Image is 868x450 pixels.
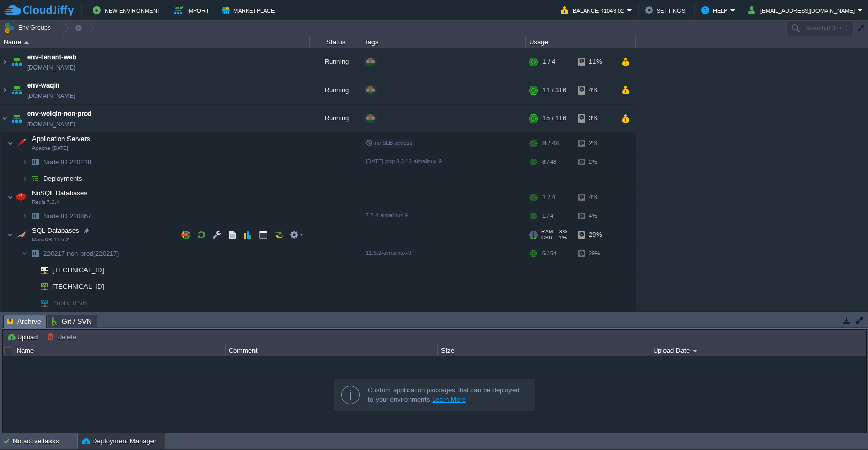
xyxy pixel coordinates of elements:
span: (220217) [93,250,119,257]
button: Env Groups [4,21,55,35]
span: SQL Databases [31,226,81,235]
a: 220217-non-prod(220217) [42,249,121,258]
a: Public IPv6 [51,299,88,307]
img: AMDAwAAAACH5BAEAAAAALAAAAAABAAEAAAICRAEAOw== [22,170,28,186]
img: AMDAwAAAACH5BAEAAAAALAAAAAABAAEAAAICRAEAOw== [28,295,34,311]
button: Settings [645,4,688,16]
a: Node ID:220218 [42,158,93,166]
img: AMDAwAAAACH5BAEAAAAALAAAAAABAAEAAAICRAEAOw== [7,133,13,153]
button: Balance ₹1043.02 [561,4,627,16]
a: Application ServersApache [DATE] [31,135,92,143]
span: 11.5.2-almalinux-9 [366,250,411,256]
span: NoSQL Databases [31,188,89,197]
a: [TECHNICAL_ID] [51,266,106,274]
span: Node ID: [43,158,70,166]
a: [TECHNICAL_ID] [51,283,106,290]
span: RAM [541,229,553,235]
span: 220218 [42,158,93,166]
div: No active tasks [13,433,77,449]
a: env-waqin [27,80,60,91]
div: 11% [578,48,612,76]
span: 7.2.4-almalinux-9 [366,212,408,218]
span: Archive [7,315,41,328]
a: Learn More [432,395,466,403]
button: Help [701,4,730,16]
div: Comment [226,344,437,356]
a: [DOMAIN_NAME] [27,119,75,129]
div: 8 / 48 [542,133,559,153]
button: [EMAIL_ADDRESS][DOMAIN_NAME] [748,4,858,16]
div: 3% [578,105,612,132]
span: 8% [557,229,567,235]
img: AMDAwAAAACH5BAEAAAAALAAAAAABAAEAAAICRAEAOw== [24,41,29,44]
span: [TECHNICAL_ID] [51,279,106,295]
a: [DOMAIN_NAME] [27,62,75,73]
span: Git / SVN [52,315,92,327]
img: AMDAwAAAACH5BAEAAAAALAAAAAABAAEAAAICRAEAOw== [9,76,24,104]
button: Import [174,4,212,16]
span: Node ID: [43,212,70,220]
div: Name [1,36,309,48]
a: [DOMAIN_NAME] [27,91,75,101]
img: AMDAwAAAACH5BAEAAAAALAAAAAABAAEAAAICRAEAOw== [34,279,48,295]
span: CPU [541,235,552,241]
span: Application Servers [31,134,92,143]
span: Redis 7.2.4 [32,199,59,205]
img: AMDAwAAAACH5BAEAAAAALAAAAAABAAEAAAICRAEAOw== [7,187,13,207]
span: [DATE]-php-8.3.12-almalinux-9 [366,158,442,164]
span: MariaDB 11.5.2 [32,237,69,243]
img: AMDAwAAAACH5BAEAAAAALAAAAAABAAEAAAICRAEAOw== [28,208,42,224]
span: Public IPv6 [51,295,88,311]
div: 1 / 4 [542,208,553,224]
div: 11 / 316 [542,76,566,104]
div: Running [310,105,361,132]
img: AMDAwAAAACH5BAEAAAAALAAAAAABAAEAAAICRAEAOw== [34,262,48,278]
div: 4% [578,187,612,207]
img: AMDAwAAAACH5BAEAAAAALAAAAAABAAEAAAICRAEAOw== [9,48,24,76]
div: 15 / 116 [542,105,566,132]
button: Delete [47,332,79,341]
div: 2% [578,154,612,170]
div: Status [310,36,361,48]
div: 4% [578,208,612,224]
a: Node ID:220867 [42,212,93,220]
button: Deployment Manager [82,436,156,446]
a: Deployments [42,174,84,183]
img: AMDAwAAAACH5BAEAAAAALAAAAAABAAEAAAICRAEAOw== [28,279,34,295]
img: AMDAwAAAACH5BAEAAAAALAAAAAABAAEAAAICRAEAOw== [14,133,28,153]
div: Upload Date [651,344,862,356]
img: AMDAwAAAACH5BAEAAAAALAAAAAABAAEAAAICRAEAOw== [28,262,34,278]
button: Marketplace [222,4,278,16]
div: Running [310,48,361,76]
a: env-tenant-web [27,52,76,62]
a: SQL DatabasesMariaDB 11.5.2 [31,227,81,234]
div: Running [310,76,361,104]
iframe: chat widget [825,409,858,440]
div: Name [14,344,225,356]
span: 220867 [42,212,93,220]
img: CloudJiffy [4,4,74,17]
div: Custom application packages that can be deployed to your environments. [368,386,526,404]
img: AMDAwAAAACH5BAEAAAAALAAAAAABAAEAAAICRAEAOw== [22,208,28,224]
span: Apache [DATE] [32,145,69,151]
span: no SLB access [366,140,413,146]
img: AMDAwAAAACH5BAEAAAAALAAAAAABAAEAAAICRAEAOw== [1,76,9,104]
div: 2% [578,133,612,153]
img: AMDAwAAAACH5BAEAAAAALAAAAAABAAEAAAICRAEAOw== [28,154,42,170]
img: AMDAwAAAACH5BAEAAAAALAAAAAABAAEAAAICRAEAOw== [1,105,9,132]
div: 29% [578,246,612,262]
div: Tags [362,36,525,48]
div: 29% [578,224,612,245]
a: env-welqin-non-prod [27,109,92,119]
img: AMDAwAAAACH5BAEAAAAALAAAAAABAAEAAAICRAEAOw== [7,224,13,245]
a: NoSQL DatabasesRedis 7.2.4 [31,189,89,197]
div: Size [438,344,650,356]
img: AMDAwAAAACH5BAEAAAAALAAAAAABAAEAAAICRAEAOw== [28,246,42,262]
img: AMDAwAAAACH5BAEAAAAALAAAAAABAAEAAAICRAEAOw== [14,187,28,207]
span: 1% [556,235,567,241]
div: 1 / 4 [542,48,555,76]
img: AMDAwAAAACH5BAEAAAAALAAAAAABAAEAAAICRAEAOw== [14,224,28,245]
